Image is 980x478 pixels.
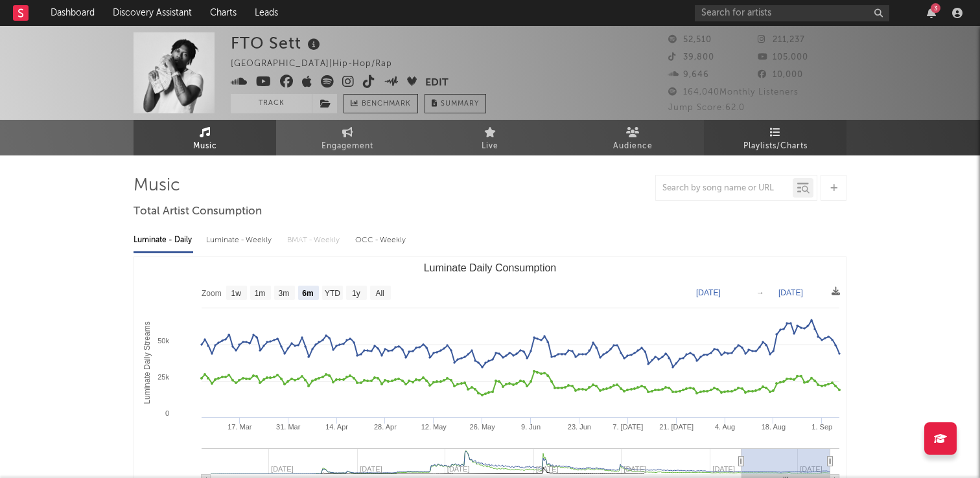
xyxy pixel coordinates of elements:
text: All [375,289,384,298]
text: 1w [231,289,242,298]
span: Total Artist Consumption [134,204,262,220]
text: [DATE] [778,288,803,297]
a: Engagement [276,120,419,155]
text: Luminate Daily Consumption [424,262,557,273]
text: 9. Jun [521,423,541,431]
text: 26. May [470,423,496,431]
span: Benchmark [362,97,411,112]
text: 12. May [421,423,447,431]
a: Live [419,120,561,155]
span: Live [482,139,498,154]
text: 3m [279,289,290,298]
text: 25k [157,373,169,381]
div: OCC - Weekly [355,229,407,251]
a: Audience [561,120,704,155]
text: 1m [255,289,266,298]
text: 23. Jun [568,423,591,431]
text: 28. Apr [374,423,397,431]
input: Search by song name or URL [656,183,793,194]
span: 10,000 [758,71,803,79]
text: [DATE] [696,288,721,297]
text: 17. Mar [227,423,252,431]
a: Music [134,120,276,155]
span: 164,040 Monthly Listeners [668,88,799,97]
text: 50k [157,337,169,345]
text: Luminate Daily Streams [143,321,152,404]
text: 18. Aug [762,423,786,431]
span: 52,510 [668,36,712,44]
span: Summary [441,100,479,108]
text: 4. Aug [715,423,735,431]
text: 1. Sep [811,423,832,431]
span: 105,000 [758,53,808,62]
span: 9,646 [668,71,709,79]
text: → [756,288,764,297]
a: Playlists/Charts [704,120,846,155]
text: 21. [DATE] [659,423,694,431]
span: 211,237 [758,36,805,44]
span: Jump Score: 62.0 [668,104,745,112]
button: Track [231,94,312,113]
span: Music [193,139,217,154]
text: 1y [352,289,360,298]
input: Search for artists [695,5,889,21]
button: Summary [425,94,486,113]
div: 3 [931,3,940,13]
a: Benchmark [344,94,418,113]
div: Luminate - Weekly [206,229,274,251]
div: Luminate - Daily [134,229,193,251]
text: 14. Apr [325,423,348,431]
div: [GEOGRAPHIC_DATA] | Hip-Hop/Rap [231,56,407,72]
span: Engagement [321,139,373,154]
button: 3 [927,8,936,18]
span: Audience [613,139,653,154]
text: 0 [165,409,169,417]
button: Edit [425,75,449,91]
text: 6m [302,289,313,298]
text: 31. Mar [276,423,301,431]
span: 39,800 [668,53,714,62]
text: 7. [DATE] [612,423,643,431]
div: FTO Sett [231,32,323,54]
text: YTD [325,289,340,298]
text: Zoom [202,289,222,298]
span: Playlists/Charts [743,139,808,154]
